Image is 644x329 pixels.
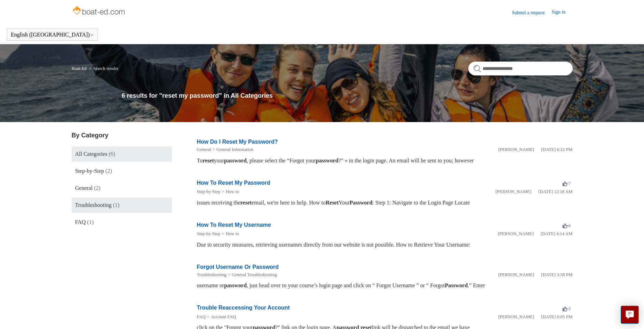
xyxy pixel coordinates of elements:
[72,66,88,71] li: Boat-Ed
[350,200,373,206] em: Password
[541,314,572,319] time: 01/05/2024, 18:05
[498,230,533,237] li: [PERSON_NAME]
[468,62,573,75] input: Search
[197,199,573,207] div: issues receiving the email, we're here to help. How to Your : Step 1: Navigate to the Login Page ...
[75,202,112,208] span: Troubleshooting
[197,147,211,152] a: General
[206,313,236,320] li: Account FAQ
[197,313,206,320] li: FAQ
[87,219,94,225] span: (1)
[75,185,93,191] span: General
[445,282,468,288] em: Password
[211,314,236,319] a: Account FAQ
[113,202,120,208] span: (1)
[326,200,339,206] em: Reset
[72,4,127,18] img: Boat-Ed Help Center home page
[197,157,573,165] div: To your , please select the “Forgot your ?” » in the login page. An email will be sent to you; ho...
[226,189,239,194] a: How to
[197,230,221,237] li: Step-by-Step
[11,32,94,38] button: English ([GEOGRAPHIC_DATA])
[75,219,86,225] span: FAQ
[197,264,279,270] a: Forgot Username Or Password
[541,231,573,236] time: 03/14/2022, 04:14
[88,66,118,71] li: Search results
[316,158,339,163] em: password
[72,163,172,179] a: Step-by-Step (2)
[498,146,534,153] li: [PERSON_NAME]
[122,91,573,101] h1: 6 results for "reset my password" in All Categories
[75,151,108,157] span: All Categories
[109,151,115,157] span: (6)
[72,131,172,140] h3: By Category
[563,181,571,186] span: -7
[538,189,572,194] time: 03/14/2022, 00:18
[72,146,172,162] a: All Categories (6)
[197,188,221,195] li: Step-by-Step
[495,188,531,195] li: [PERSON_NAME]
[197,146,211,153] li: General
[216,147,253,152] a: General Information
[197,305,290,311] a: Trouble Reaccessing Your Account
[621,306,639,324] button: Live chat
[197,180,270,186] a: How To Reset My Password
[197,241,573,249] div: Due to security measures, retrieving usernames directly from our website is not possible. How to ...
[197,271,226,278] li: Troubleshooting
[226,271,277,278] li: General Troubleshooting
[72,66,87,71] a: Boat-Ed
[541,272,572,277] time: 05/20/2025, 15:58
[220,188,239,195] li: How to
[563,306,571,311] span: -2
[72,198,172,213] a: Troubleshooting (1)
[197,222,271,228] a: How To Reset My Username
[72,180,172,196] a: General (2)
[224,282,247,288] em: password
[211,146,254,153] li: General Information
[541,147,572,152] time: 01/05/2024, 18:22
[498,271,534,278] li: [PERSON_NAME]
[105,168,112,174] span: (2)
[551,8,572,17] a: Sign in
[197,281,573,290] div: username or , just head over to your course’s login page and click on “ Forgot Username ” or “ Fo...
[197,231,221,236] a: Step-by-Step
[75,168,104,174] span: Step-by-Step
[226,231,239,236] a: How to
[197,189,221,194] a: Step-by-Step
[197,272,226,277] a: Troubleshooting
[563,223,571,228] span: -6
[240,200,252,206] em: reset
[202,158,214,163] em: reset
[512,9,551,16] a: Submit a request
[197,314,206,319] a: FAQ
[498,313,534,320] li: [PERSON_NAME]
[72,215,172,230] a: FAQ (1)
[232,272,277,277] a: General Troubleshooting
[94,185,101,191] span: (2)
[220,230,239,237] li: How to
[224,158,247,163] em: password
[197,139,278,145] a: How Do I Reset My Password?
